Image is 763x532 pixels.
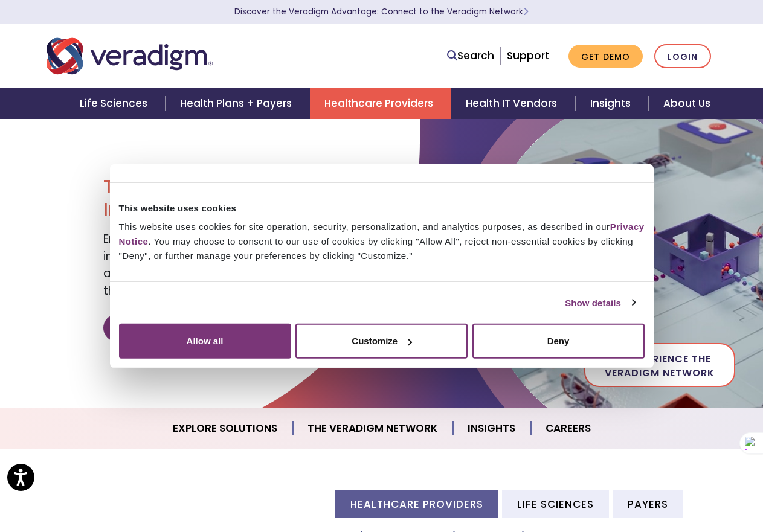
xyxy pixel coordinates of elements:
a: Login [654,44,711,69]
h1: Transforming Health, Insightfully® [103,175,372,222]
a: Life Sciences [65,88,166,119]
a: Health IT Vendors [451,88,575,119]
span: Empowering our clients with trusted data, insights, and solutions to help reduce costs and improv... [103,231,369,299]
a: Discover Veradigm's Value [103,314,290,342]
a: Discover the Veradigm Advantage: Connect to the Veradigm NetworkLearn More [234,6,529,18]
a: Support [507,48,549,63]
button: Allow all [119,324,291,359]
li: Healthcare Providers [335,490,498,518]
a: Insights [576,88,649,119]
img: Veradigm logo [47,36,213,76]
a: About Us [649,88,725,119]
div: This website uses cookies [119,200,645,215]
a: Search [447,48,494,64]
li: Life Sciences [502,490,609,518]
a: Privacy Notice [119,222,645,246]
a: The Veradigm Network [293,413,453,444]
a: Health Plans + Payers [166,88,310,119]
a: Healthcare Providers [310,88,451,119]
span: Learn More [523,6,529,18]
a: Explore Solutions [158,413,293,444]
button: Customize [295,324,468,359]
button: Deny [472,324,645,359]
a: Careers [531,413,605,444]
li: Payers [613,490,683,518]
div: This website uses cookies for site operation, security, personalization, and analytics purposes, ... [119,220,645,263]
a: Insights [453,413,531,444]
a: Show details [565,295,635,310]
a: Get Demo [568,45,643,68]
